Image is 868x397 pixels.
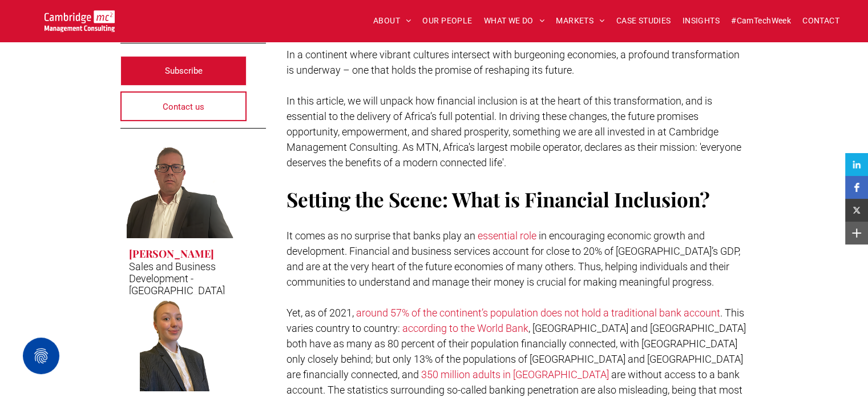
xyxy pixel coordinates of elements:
[417,12,478,30] a: OUR PEOPLE
[725,12,797,30] a: #CamTechWeek
[478,230,536,242] a: essential role
[286,186,710,212] span: Setting the Scene: What is Financial Inclusion?
[120,141,234,238] a: Elia Tsouros
[478,12,551,30] a: WHAT WE DO
[45,10,115,32] img: Cambridge MC Logo
[286,307,354,319] span: Yet, as of 2021,
[611,12,677,30] a: CASE STUDIES
[165,57,203,85] span: Subscribe
[120,56,247,86] a: Subscribe
[163,93,204,121] span: Contact us
[120,294,234,391] a: Olivia Williams
[402,322,528,334] a: according to the World Bank
[421,368,609,380] a: 350 million adults in [GEOGRAPHIC_DATA]
[129,260,225,296] p: Sales and Business Development - [GEOGRAPHIC_DATA]
[129,247,214,260] h3: [PERSON_NAME]
[286,95,741,169] span: In this article, we will unpack how financial inclusion is at the heart of this transformation, a...
[368,12,417,30] a: ABOUT
[286,49,740,76] span: In a continent where vibrant cultures intersect with burgeoning economies, a profound transformat...
[356,307,720,319] a: around 57% of the continent’s population does not hold a traditional bank account
[120,91,247,121] a: Contact us
[677,12,725,30] a: INSIGHTS
[286,230,475,242] span: It comes as no surprise that banks play an
[550,12,610,30] a: MARKETS
[797,12,845,30] a: CONTACT
[45,12,115,24] a: Your Business Transformed | Cambridge Management Consulting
